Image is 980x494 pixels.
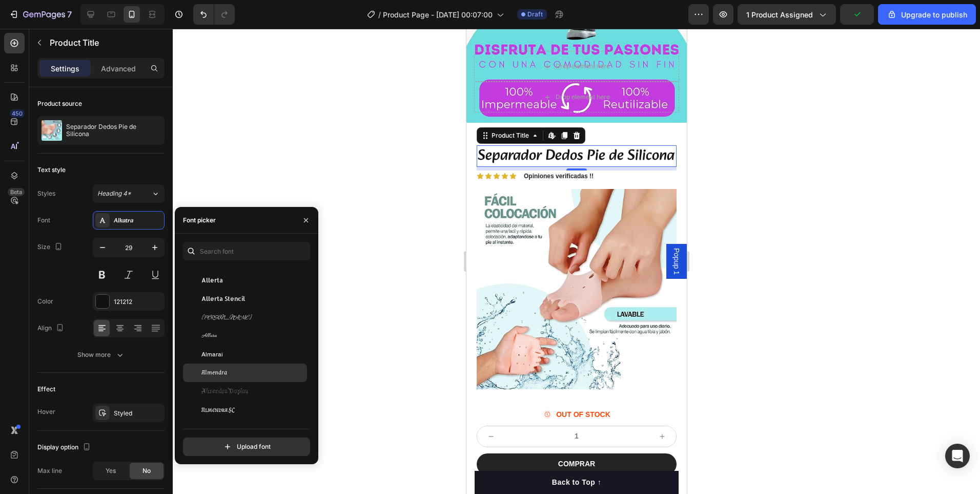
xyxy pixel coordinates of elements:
span: Almendra [201,368,227,377]
div: 450 [10,109,25,118]
span: Almarai [201,350,223,359]
div: Styled [114,409,162,418]
div: Font [37,216,50,225]
button: 7 [4,4,76,25]
span: Allerta [201,276,223,285]
div: Upgrade to publish [887,9,967,20]
div: Color [37,297,53,306]
img: product feature img [42,120,62,141]
div: Open Intercom Messenger [945,444,970,468]
span: Allura [201,331,217,340]
div: Upload font [222,442,271,452]
p: Product Title [50,36,160,49]
div: Display option [37,441,93,454]
div: Alkatra [114,216,162,225]
div: Size [37,240,65,254]
div: Styles [37,189,55,198]
p: Separador Dedos Pie de Silicona [66,123,160,138]
iframe: Design area [466,29,687,494]
span: Almendra SC [201,405,235,414]
p: 7 [67,8,72,21]
p: Settings [51,63,79,74]
div: Text style [37,165,66,175]
button: Upgrade to publish [878,4,976,25]
div: 121212 [114,297,162,307]
span: Draft [527,10,543,19]
span: Yes [106,466,116,476]
div: Show more [77,350,125,360]
span: / [378,9,381,20]
div: Undo/Redo [193,4,235,25]
button: Upload font [183,438,310,456]
button: Show more [37,346,165,364]
span: Heading 4* [97,189,131,198]
p: Advanced [101,63,136,74]
div: Beta [8,188,25,196]
span: No [142,466,151,476]
button: 1 product assigned [738,4,836,25]
span: Almendra Display [201,387,249,396]
div: Font picker [183,216,216,225]
div: Effect [37,385,55,394]
div: Hover [37,407,55,416]
div: Product source [37,99,82,108]
div: Max line [37,466,62,476]
span: 1 product assigned [746,9,813,20]
span: [PERSON_NAME] [201,313,252,322]
button: Heading 4* [93,184,165,203]
span: Allerta Stencil [201,294,245,303]
span: Product Page - [DATE] 00:07:00 [383,9,493,20]
input: Search font [183,242,310,260]
div: Align [37,321,66,335]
